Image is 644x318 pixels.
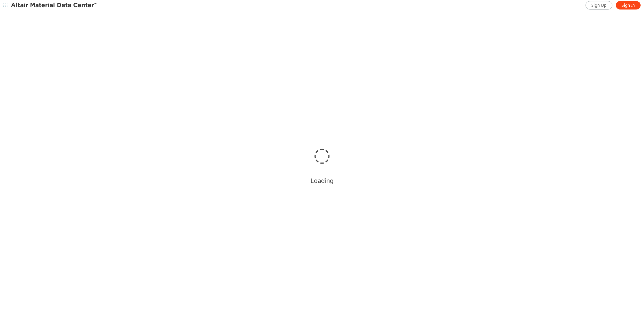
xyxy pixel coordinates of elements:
[310,176,334,185] div: Loading
[622,3,635,8] span: Sign In
[586,1,612,10] a: Sign Up
[591,3,607,8] span: Sign Up
[616,1,641,10] a: Sign In
[11,2,98,9] img: Altair Material Data Center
